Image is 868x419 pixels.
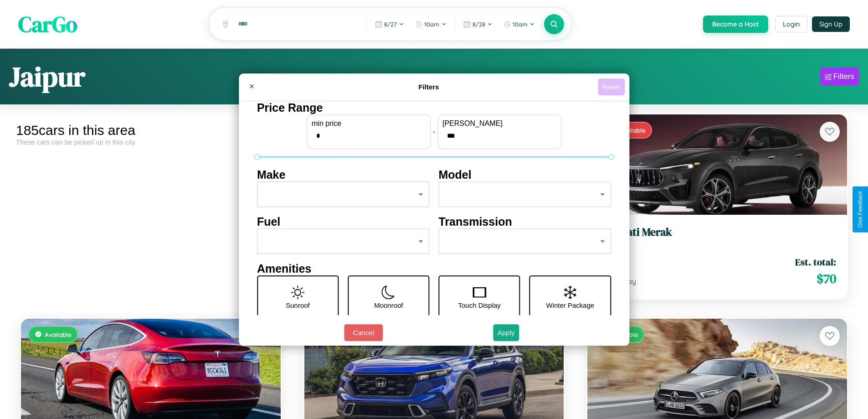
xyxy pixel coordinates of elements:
[795,255,836,269] span: Est. total:
[442,119,556,128] label: [PERSON_NAME]
[459,17,497,31] button: 8/28
[546,299,595,311] p: Winter Package
[499,17,539,31] button: 10am
[374,299,403,311] p: Moonroof
[857,191,863,228] div: Give Feedback
[257,168,430,181] h4: Make
[16,123,286,138] div: 185 cars in this area
[433,125,435,138] p: -
[257,215,430,228] h4: Fuel
[45,331,72,338] span: Available
[424,21,439,28] span: 10am
[458,299,500,311] p: Touch Display
[812,16,850,32] button: Sign Up
[493,324,519,341] button: Apply
[598,78,625,95] button: Reset
[384,21,397,28] span: 8 / 27
[439,215,611,228] h4: Transmission
[598,226,836,239] h3: Maserati Merak
[370,17,409,31] button: 8/27
[439,168,611,181] h4: Model
[257,262,611,275] h4: Amenities
[598,226,836,248] a: Maserati Merak2022
[473,21,485,28] span: 8 / 28
[817,269,836,288] span: $ 70
[286,299,310,311] p: Sunroof
[344,324,383,341] button: Cancel
[260,83,598,91] h4: Filters
[775,16,807,32] button: Login
[18,9,77,39] span: CarGo
[703,16,768,33] button: Become a Host
[411,17,451,31] button: 10am
[16,138,286,146] div: These cars can be picked up in this city.
[820,67,859,86] button: Filters
[513,21,528,28] span: 10am
[9,58,85,95] h1: Jaipur
[833,72,854,81] div: Filters
[257,101,611,114] h4: Price Range
[312,119,426,128] label: min price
